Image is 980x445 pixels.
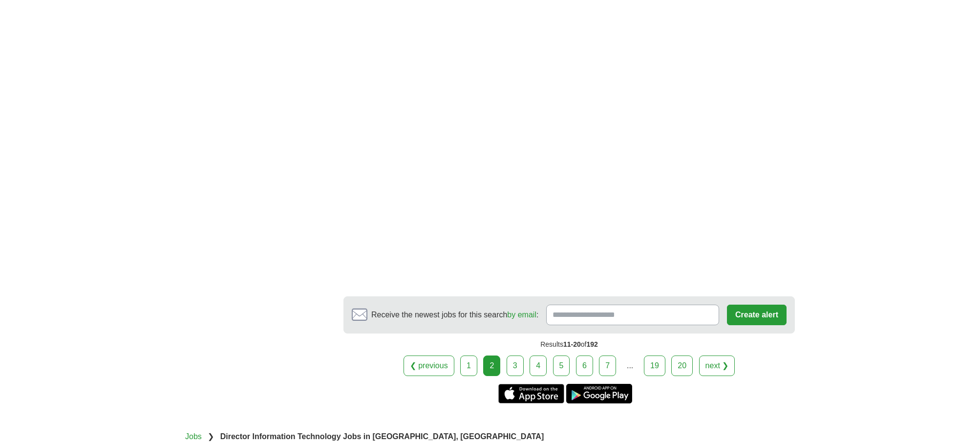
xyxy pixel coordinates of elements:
a: Jobs [185,432,202,441]
a: 5 [553,356,570,376]
a: next ❯ [699,356,735,376]
a: Get the iPhone app [498,384,564,403]
span: 11-20 [563,340,581,348]
div: Results of [343,334,795,356]
a: Get the Android app [566,384,632,403]
button: Create alert [727,305,787,325]
a: ❮ previous [404,356,454,376]
a: 4 [530,356,547,376]
span: Receive the newest jobs for this search : [371,309,538,321]
div: 2 [483,356,500,376]
a: by email [507,311,536,319]
a: 6 [576,356,593,376]
a: 19 [644,356,665,376]
div: ... [620,356,640,376]
a: 7 [599,356,616,376]
strong: Director Information Technology Jobs in [GEOGRAPHIC_DATA], [GEOGRAPHIC_DATA] [220,432,544,441]
a: 1 [460,356,477,376]
span: 192 [586,340,597,348]
a: 3 [507,356,524,376]
a: 20 [671,356,693,376]
span: ❯ [208,432,214,441]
